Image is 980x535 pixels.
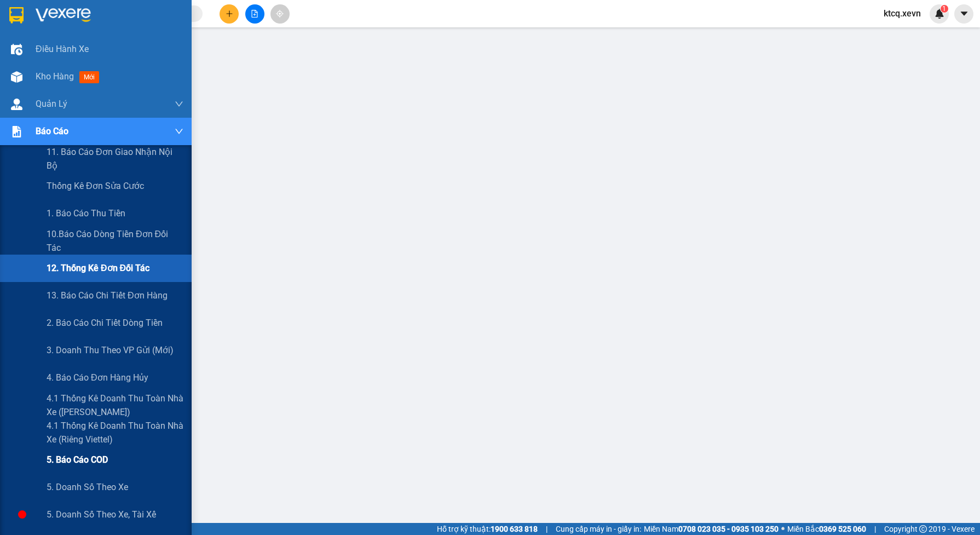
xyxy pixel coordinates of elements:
button: aim [270,4,290,24]
strong: 1900 633 818 [491,525,538,533]
img: warehouse-icon [11,99,22,110]
img: logo-vxr [9,7,24,24]
button: file-add [245,4,264,24]
span: 5. Báo cáo COD [47,453,108,467]
span: 1. Báo cáo thu tiền [47,206,125,220]
span: 3. Doanh Thu theo VP Gửi (mới) [47,343,174,357]
span: file-add [251,10,258,18]
span: | [546,523,547,535]
span: 5. Doanh số theo xe [47,480,128,494]
button: plus [220,4,239,24]
span: 2. Báo cáo chi tiết dòng tiền [47,316,163,330]
strong: 0369 525 060 [819,525,866,533]
span: 12. Thống kê đơn đối tác [47,261,149,275]
span: 4. Báo cáo đơn hàng hủy [47,371,148,384]
button: caret-down [954,4,973,24]
span: Miền Nam [644,523,779,535]
img: warehouse-icon [11,71,22,83]
span: ktcq.xevn [875,7,930,20]
span: Báo cáo [36,124,68,138]
strong: 0708 023 035 - 0935 103 250 [678,525,779,533]
span: 10.Báo cáo dòng tiền đơn đối tác [47,227,183,255]
span: ⚪️ [781,527,785,531]
span: | [874,523,876,535]
span: Thống kê đơn sửa cước [47,179,144,193]
span: aim [276,10,284,18]
span: Miền Bắc [787,523,866,535]
span: caret-down [959,9,969,19]
span: Kho hàng [36,71,74,82]
span: plus [226,10,233,18]
span: Cung cấp máy in - giấy in: [556,523,641,535]
span: 4.1 Thống kê doanh thu toàn nhà xe (Riêng Viettel) [47,419,183,446]
sup: 1 [941,5,948,13]
span: down [175,127,183,136]
span: down [175,100,183,108]
span: mới [79,71,99,83]
span: 5. Doanh số theo xe, tài xế [47,508,156,521]
img: solution-icon [11,126,22,137]
span: copyright [919,525,927,533]
span: 11. Báo cáo đơn giao nhận nội bộ [47,145,183,172]
img: warehouse-icon [11,44,22,55]
span: 1 [942,5,946,13]
img: icon-new-feature [935,9,944,19]
span: 13. Báo cáo chi tiết đơn hàng [47,289,168,302]
span: Quản Lý [36,97,67,111]
span: 4.1 Thống kê doanh thu toàn nhà xe ([PERSON_NAME]) [47,392,183,419]
span: Hỗ trợ kỹ thuật: [437,523,538,535]
span: Điều hành xe [36,42,89,56]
